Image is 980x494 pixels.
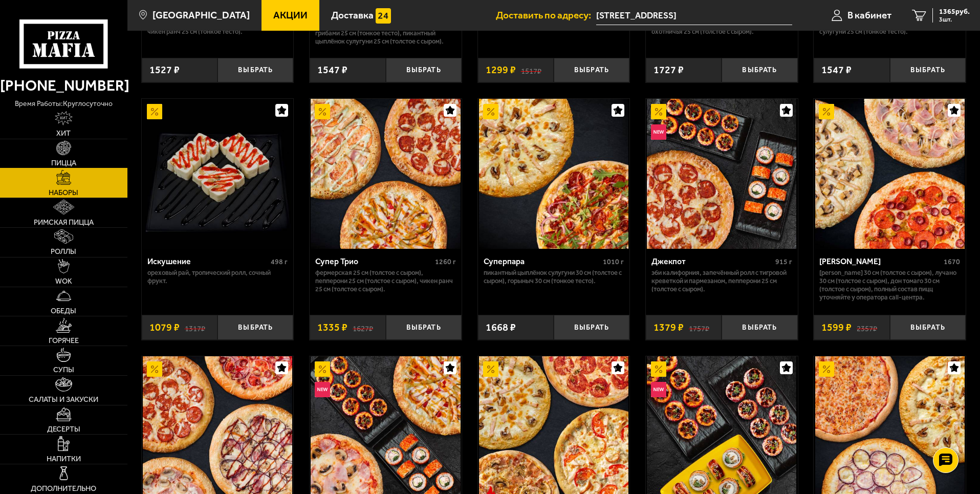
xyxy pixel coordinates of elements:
span: Доставка [331,10,374,20]
span: WOK [55,277,72,285]
s: 2357 ₽ [857,323,877,333]
div: [PERSON_NAME] [819,256,941,266]
span: Пицца [51,159,76,166]
div: Суперпара [484,256,601,266]
p: Фермерская 25 см (толстое с сыром), Пепперони 25 см (толстое с сыром), Чикен Ранч 25 см (толстое ... [315,269,456,293]
s: 1627 ₽ [353,323,373,333]
img: Новинка [651,124,666,140]
img: Акционный [819,104,834,119]
span: 1668 ₽ [486,323,516,333]
img: Акционный [147,361,162,377]
span: 1079 ₽ [149,323,180,333]
span: 1260 г [435,257,456,266]
div: Искушение [147,256,269,266]
div: Джекпот [651,256,773,266]
img: Суперпара [479,99,628,248]
span: 915 г [775,257,792,266]
span: 498 г [271,257,288,266]
button: Выбрать [722,58,797,83]
span: 1727 ₽ [654,65,684,75]
img: Хет Трик [815,99,965,248]
img: Акционный [651,361,666,377]
img: Искушение [143,99,292,248]
img: Акционный [147,104,162,119]
img: Акционный [819,361,834,377]
button: Выбрать [386,58,462,83]
a: АкционныйСуперпара [478,99,630,248]
div: Супер Трио [315,256,432,266]
span: Наборы [49,189,78,196]
span: 1599 ₽ [821,323,852,333]
s: 1517 ₽ [521,65,541,75]
img: Супер Трио [311,99,460,248]
img: Новинка [651,382,666,397]
span: 1335 ₽ [317,323,347,333]
span: Хит [56,130,71,137]
a: АкционныйНовинкаДжекпот [646,99,798,248]
span: Россия, Санкт-Петербург, Дворцовая набережная, 36 [596,6,792,25]
p: Эби Калифорния, Запечённый ролл с тигровой креветкой и пармезаном, Пепперони 25 см (толстое с сыр... [651,269,792,293]
button: Выбрать [554,315,629,340]
a: АкционныйСупер Трио [310,99,462,248]
span: Напитки [47,455,81,462]
img: Акционный [483,361,498,377]
span: Доставить по адресу: [496,10,596,20]
a: АкционныйИскушение [142,99,294,248]
span: Салаты и закуски [29,396,98,403]
span: Дополнительно [31,485,96,492]
img: Новинка [315,382,330,397]
p: Пикантный цыплёнок сулугуни 30 см (толстое с сыром), Горыныч 30 см (тонкое тесто). [484,269,624,285]
span: Римская пицца [34,219,94,226]
img: Акционный [315,104,330,119]
span: Акции [273,10,308,20]
img: Акционный [651,104,666,119]
span: Горячее [49,337,79,344]
button: Выбрать [890,58,966,83]
img: Акционный [483,104,498,119]
img: 15daf4d41897b9f0e9f617042186c801.svg [376,8,391,24]
s: 1757 ₽ [689,323,709,333]
span: Роллы [51,248,76,255]
img: Джекпот [647,99,796,248]
p: Ореховый рай, Тропический ролл, Сочный фрукт. [147,269,288,285]
span: 1547 ₽ [821,65,852,75]
span: 1299 ₽ [486,65,516,75]
span: В кабинет [847,10,891,20]
s: 1317 ₽ [185,323,205,333]
span: [GEOGRAPHIC_DATA] [153,10,250,20]
span: 3 шт. [939,16,970,23]
img: Акционный [315,361,330,377]
span: 1527 ₽ [149,65,180,75]
span: 1010 г [603,257,624,266]
span: Обеды [51,307,76,314]
span: 1379 ₽ [654,323,684,333]
button: Выбрать [554,58,629,83]
span: 1547 ₽ [317,65,347,75]
p: [PERSON_NAME] 30 см (толстое с сыром), Лучано 30 см (толстое с сыром), Дон Томаго 30 см (толстое ... [819,269,960,302]
span: Супы [53,366,74,373]
button: Выбрать [722,315,797,340]
button: Выбрать [217,315,293,340]
button: Выбрать [217,58,293,83]
a: АкционныйХет Трик [814,99,966,248]
button: Выбрать [890,315,966,340]
span: Десерты [47,425,80,433]
p: Прошутто Фунги 25 см (тонкое тесто), Мясная с грибами 25 см (тонкое тесто), Пикантный цыплёнок су... [315,21,456,46]
input: Ваш адрес доставки [596,6,792,25]
button: Выбрать [386,315,462,340]
span: 1365 руб. [939,8,970,15]
span: 1670 [944,257,960,266]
